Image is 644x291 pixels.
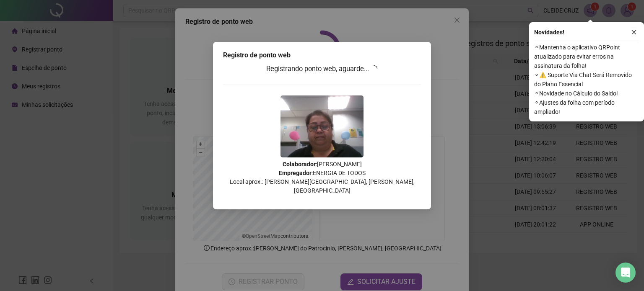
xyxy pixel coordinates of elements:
p: : [PERSON_NAME] : ENERGIA DE TODOS Local aprox.: [PERSON_NAME][GEOGRAPHIC_DATA], [PERSON_NAME], [... [223,160,421,195]
strong: Colaborador [283,161,316,167]
img: 2Q== [280,95,364,157]
span: ⚬ Mantenha o aplicativo QRPoint atualizado para evitar erros na assinatura da folha! [534,43,639,70]
div: Open Intercom Messenger [615,263,636,283]
span: close [631,29,637,35]
strong: Empregador [279,170,312,176]
div: Registro de ponto web [223,50,421,60]
span: ⚬ ⚠️ Suporte Via Chat Será Removido do Plano Essencial [534,70,639,89]
span: Novidades ! [534,28,564,37]
span: ⚬ Novidade no Cálculo do Saldo! [534,89,639,98]
span: ⚬ Ajustes da folha com período ampliado! [534,98,639,116]
h3: Registrando ponto web, aguarde... [223,64,421,75]
span: loading [369,64,379,73]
